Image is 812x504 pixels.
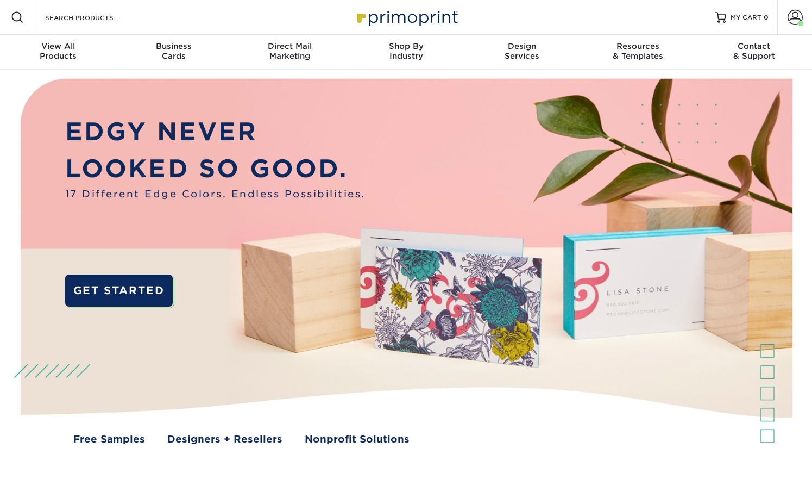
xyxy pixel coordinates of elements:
span: Resources [580,41,696,51]
a: Direct MailMarketing [232,35,348,70]
span: Business [116,41,232,51]
a: Contact& Support [696,35,812,70]
div: & Templates [580,41,696,61]
a: BusinessCards [116,35,232,70]
div: Industry [348,41,464,61]
div: Cards [116,41,232,61]
span: Shop By [348,41,464,51]
a: DesignServices [464,35,580,70]
a: Nonprofit Solutions [305,432,410,447]
img: Primoprint [352,5,461,29]
span: Contact [696,41,812,51]
p: EDGY NEVER [65,114,366,150]
div: Marketing [232,41,348,61]
p: LOOKED SO GOOD. [65,151,366,187]
span: 0 [764,14,769,21]
span: Direct Mail [232,41,348,51]
a: Designers + Resellers [167,432,282,447]
div: Services [464,41,580,61]
span: MY CART [731,13,761,22]
input: SEARCH PRODUCTS..... [44,11,150,24]
span: 17 Different Edge Colors. Endless Possibilities. [65,187,366,202]
a: GET STARTED [65,275,173,307]
span: Design [464,41,580,51]
a: Free Samples [73,432,145,447]
a: Resources& Templates [580,35,696,70]
a: Shop ByIndustry [348,35,464,70]
div: & Support [696,41,812,61]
